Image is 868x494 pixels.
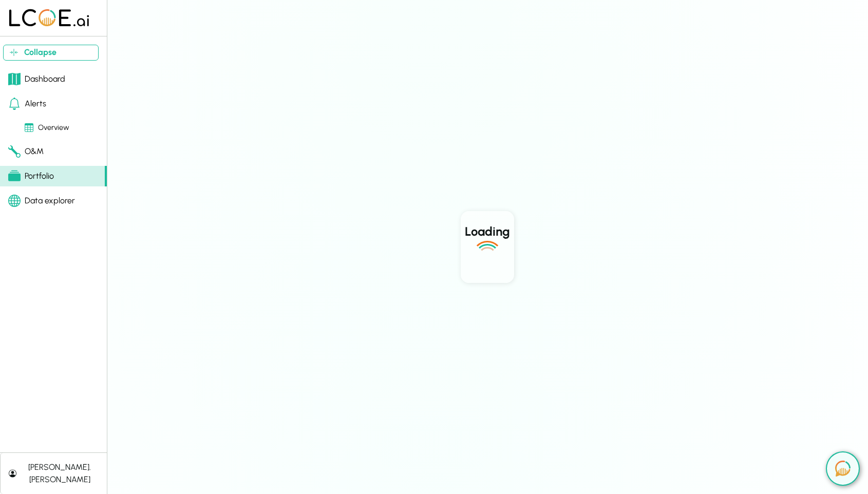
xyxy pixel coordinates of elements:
[8,145,44,158] div: O&M
[465,222,510,241] h2: Loading
[8,73,65,85] div: Dashboard
[8,195,75,207] div: Data explorer
[25,122,69,134] div: Overview
[835,461,851,477] img: open chat
[3,45,99,61] button: Collapse
[21,461,99,486] div: [PERSON_NAME].[PERSON_NAME]
[8,170,54,182] div: Portfolio
[8,98,46,110] div: Alerts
